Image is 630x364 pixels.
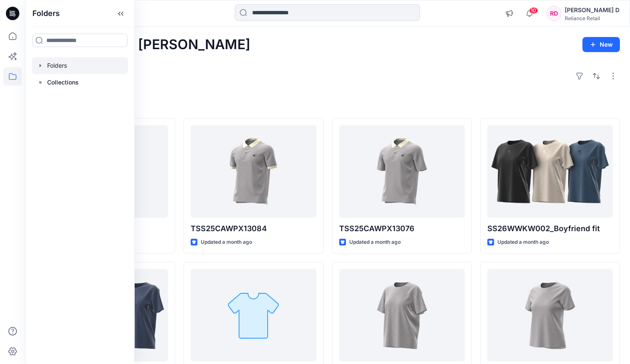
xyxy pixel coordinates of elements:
p: TSS25CAWPX13076 [339,223,465,235]
a: DESIGN J3 [487,269,613,361]
p: SS26WWKW002_Boyfriend fit [487,223,613,235]
div: [PERSON_NAME] D [565,5,619,15]
a: SS26WWKW01_Boyfriend fit [191,269,316,361]
p: Collections [47,77,79,87]
a: TSS25CAWPX13084 [191,125,316,218]
p: Updated a month ago [349,238,401,247]
a: DESIGN J4 [339,269,465,361]
h4: Styles [35,100,620,110]
a: TSS25CAWPX13076 [339,125,465,218]
p: Updated a month ago [497,238,549,247]
span: 10 [529,7,538,14]
div: Reliance Retail [565,15,619,21]
p: TSS25CAWPX13084 [191,223,316,235]
h2: Welcome back, [PERSON_NAME] [35,37,250,53]
button: New [582,37,620,52]
a: SS26WWKW002_Boyfriend fit [487,125,613,218]
p: Updated a month ago [201,238,252,247]
div: RD [546,6,561,21]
